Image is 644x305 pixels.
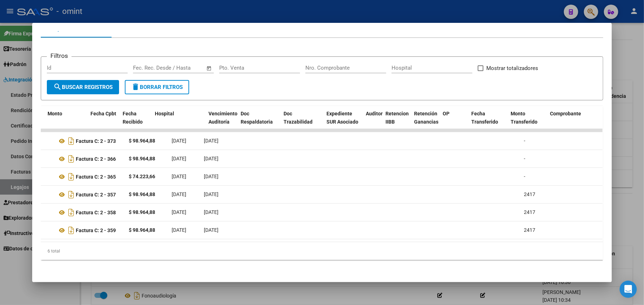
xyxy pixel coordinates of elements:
[508,106,547,137] datatable-header-cell: Monto Transferido
[486,64,538,72] span: Mostrar totalizadores
[172,227,186,233] span: [DATE]
[76,138,116,144] strong: Factura C: 2 - 373
[411,106,440,137] datatable-header-cell: Retención Ganancias
[47,80,119,94] button: Buscar Registros
[53,84,113,90] span: Buscar Registros
[172,156,186,161] span: [DATE]
[123,111,143,125] span: Fecha Recibido
[125,80,189,94] button: Borrar Filtros
[238,106,281,137] datatable-header-cell: Doc Respaldatoria
[524,138,525,144] span: -
[45,106,88,137] datatable-header-cell: Monto
[76,192,116,197] strong: Factura C: 2 - 357
[550,111,581,116] span: Comprobante
[324,106,363,137] datatable-header-cell: Expediente SUR Asociado
[131,82,140,91] mat-icon: delete
[90,111,116,116] span: Fecha Cpbt
[205,64,213,72] button: Open calendar
[620,281,637,298] div: Open Intercom Messenger
[120,106,152,137] datatable-header-cell: Fecha Recibido
[414,111,438,125] span: Retención Ganancias
[547,106,611,137] datatable-header-cell: Comprobante
[204,138,218,144] span: [DATE]
[511,111,537,125] span: Monto Transferido
[204,227,218,233] span: [DATE]
[76,210,116,215] strong: Factura C: 2 - 358
[172,138,186,144] span: [DATE]
[53,82,62,91] mat-icon: search
[129,174,155,179] strong: $ 74.223,66
[67,189,76,200] i: Descargar documento
[67,207,76,218] i: Descargar documento
[204,156,218,161] span: [DATE]
[524,209,535,215] span: 2417
[67,135,76,147] i: Descargar documento
[47,51,72,60] h3: Filtros
[152,106,206,137] datatable-header-cell: Hospital
[524,174,525,179] span: -
[67,171,76,182] i: Descargar documento
[204,174,218,179] span: [DATE]
[131,84,183,90] span: Borrar Filtros
[129,209,155,215] strong: $ 98.964,88
[204,209,218,215] span: [DATE]
[363,106,383,137] datatable-header-cell: Auditoria
[208,111,237,125] span: Vencimiento Auditoría
[41,242,603,260] div: 6 total
[524,156,525,161] span: -
[76,156,116,162] strong: Factura C: 2 - 366
[67,225,76,236] i: Descargar documento
[366,111,387,116] span: Auditoria
[468,106,508,137] datatable-header-cell: Fecha Transferido
[383,106,411,137] datatable-header-cell: Retencion IIBB
[443,111,449,116] span: OP
[385,111,409,125] span: Retencion IIBB
[204,191,218,197] span: [DATE]
[206,106,238,137] datatable-header-cell: Vencimiento Auditoría
[155,111,174,116] span: Hospital
[440,106,468,137] datatable-header-cell: OP
[76,227,116,233] strong: Factura C: 2 - 359
[281,106,324,137] datatable-header-cell: Doc Trazabilidad
[524,227,535,233] span: 2417
[129,191,155,197] strong: $ 98.964,88
[471,111,498,125] span: Fecha Transferido
[88,106,120,137] datatable-header-cell: Fecha Cpbt
[76,174,116,180] strong: Factura C: 2 - 365
[524,191,535,197] span: 2417
[284,111,313,125] span: Doc Trazabilidad
[129,156,155,161] strong: $ 98.964,88
[172,191,186,197] span: [DATE]
[163,65,197,71] input: End date
[129,227,155,233] strong: $ 98.964,88
[129,138,155,144] strong: $ 98.964,88
[48,111,62,116] span: Monto
[172,174,186,179] span: [DATE]
[67,153,76,165] i: Descargar documento
[241,111,273,125] span: Doc Respaldatoria
[133,65,156,71] input: Start date
[326,111,358,125] span: Expediente SUR Asociado
[172,209,186,215] span: [DATE]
